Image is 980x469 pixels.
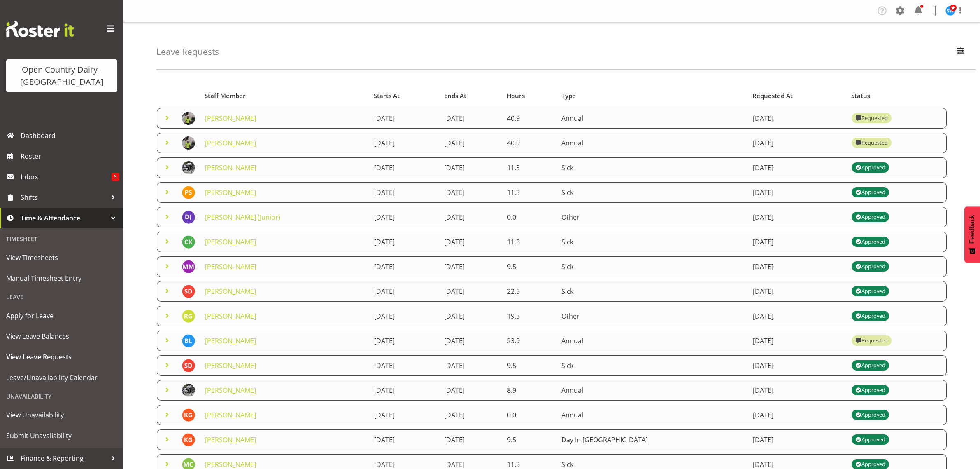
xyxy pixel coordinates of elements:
td: Annual [556,405,748,425]
td: [DATE] [748,207,847,227]
span: Type [561,91,576,101]
td: [DATE] [369,207,439,227]
img: steve-daly9913.jpg [182,359,195,372]
td: 23.9 [502,331,557,351]
td: [DATE] [748,331,847,351]
img: craig-schlager-reay544363f98204df1b063025af03480625.png [182,161,195,174]
td: [DATE] [748,429,847,450]
a: [PERSON_NAME] [205,237,256,246]
td: [DATE] [369,157,439,178]
td: [DATE] [369,133,439,153]
span: Starts At [374,91,400,101]
a: Submit Unavailability [2,425,121,446]
div: Approved [855,286,885,296]
span: Ends At [444,91,466,101]
a: [PERSON_NAME] [205,138,256,148]
td: Other [556,207,748,227]
td: [DATE] [748,256,847,277]
a: [PERSON_NAME] [205,410,256,420]
a: [PERSON_NAME] [205,435,256,444]
td: Annual [556,380,748,401]
div: Requested [855,336,887,346]
td: Sick [556,157,748,178]
td: [DATE] [369,108,439,129]
td: [DATE] [748,281,847,302]
td: [DATE] [748,380,847,401]
a: View Leave Requests [2,347,121,367]
td: 8.9 [502,380,557,401]
td: [DATE] [439,429,502,450]
td: 11.3 [502,157,557,178]
span: View Unavailability [6,409,117,421]
td: Sick [556,232,748,252]
span: Time & Attendance [21,212,107,224]
span: Feedback [968,215,976,244]
img: prabhjot-singh10999.jpg [182,186,195,199]
td: Day In [GEOGRAPHIC_DATA] [556,429,748,450]
td: [DATE] [439,306,502,326]
td: [DATE] [439,256,502,277]
td: [DATE] [369,256,439,277]
span: Dashboard [21,129,119,142]
td: 22.5 [502,281,557,302]
span: Apply for Leave [6,310,117,322]
a: [PERSON_NAME] [205,336,256,345]
a: [PERSON_NAME] [205,460,256,469]
td: [DATE] [748,182,847,203]
span: Shifts [21,191,107,204]
div: Approved [855,311,885,321]
td: Annual [556,331,748,351]
a: [PERSON_NAME] [205,188,256,197]
img: steve-webb7510.jpg [945,6,955,16]
td: Sick [556,256,748,277]
td: 19.3 [502,306,557,326]
td: [DATE] [748,157,847,178]
td: 9.5 [502,429,557,450]
td: [DATE] [439,281,502,302]
td: [DATE] [439,355,502,376]
img: mike-madden8199.jpg [182,260,195,273]
img: rhys-greener11012.jpg [182,310,195,323]
div: Timesheet [2,230,121,247]
div: Approved [855,435,885,445]
td: Sick [556,281,748,302]
div: Approved [855,212,885,222]
td: 40.9 [502,133,557,153]
td: Other [556,306,748,326]
div: Leave [2,288,121,305]
td: [DATE] [439,405,502,425]
span: View Timesheets [6,251,117,264]
a: [PERSON_NAME] [205,312,256,321]
a: View Timesheets [2,247,121,268]
a: [PERSON_NAME] (Junior) [205,213,280,222]
td: 9.5 [502,355,557,376]
span: Hours [507,91,525,101]
td: [DATE] [439,232,502,252]
td: [DATE] [369,331,439,351]
span: View Leave Balances [6,330,117,342]
td: [DATE] [369,380,439,401]
span: Staff Member [205,91,246,101]
div: Unavailability [2,388,121,405]
span: Manual Timesheet Entry [6,272,117,284]
td: [DATE] [748,355,847,376]
td: [DATE] [439,108,502,129]
img: nev-brewstere2ff2324a5d73743b4d82e174d067d2e.png [182,136,195,150]
td: [DATE] [439,157,502,178]
a: [PERSON_NAME] [205,114,256,123]
a: View Leave Balances [2,326,121,347]
div: Requested [855,138,887,148]
span: Finance & Reporting [21,452,107,464]
div: Approved [855,188,885,197]
img: steve-daly9913.jpg [182,285,195,298]
td: [DATE] [439,133,502,153]
img: bruce-lind7400.jpg [182,334,195,347]
a: Apply for Leave [2,305,121,326]
span: Inbox [21,171,112,183]
td: [DATE] [369,405,439,425]
span: 5 [112,173,119,181]
td: [DATE] [439,207,502,227]
span: Leave/Unavailability Calendar [6,371,117,384]
div: Approved [855,385,885,395]
img: kris-gambhir10216.jpg [182,433,195,446]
